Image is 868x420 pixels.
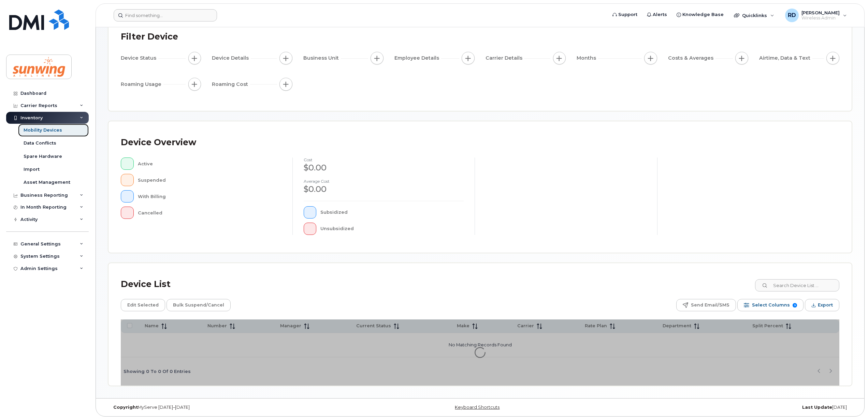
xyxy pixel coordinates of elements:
[608,8,642,21] a: Support
[304,183,464,195] div: $0.00
[138,207,281,219] div: Cancelled
[577,55,598,62] span: Months
[212,55,251,62] span: Device Details
[691,300,729,310] span: Send Email/SMS
[121,81,163,88] span: Roaming Usage
[304,179,464,183] h4: Average cost
[114,9,217,21] input: Find something...
[755,279,839,291] input: Search Device List ...
[676,299,736,311] button: Send Email/SMS
[668,55,715,62] span: Costs & Averages
[127,300,159,310] span: Edit Selected
[173,300,224,310] span: Bulk Suspend/Cancel
[303,55,341,62] span: Business Unit
[801,10,840,15] span: [PERSON_NAME]
[801,15,840,21] span: Wireless Admin
[394,55,441,62] span: Employee Details
[752,300,790,310] span: Select Columns
[121,299,165,311] button: Edit Selected
[802,405,832,410] strong: Last Update
[121,28,178,46] div: Filter Device
[138,190,281,202] div: With Billing
[618,11,637,18] span: Support
[780,9,852,22] div: Richard DeBiasio
[759,55,812,62] span: Airtime, Data & Text
[737,299,804,311] button: Select Columns 9
[121,134,196,151] div: Device Overview
[642,8,672,21] a: Alerts
[604,405,852,410] div: [DATE]
[113,405,138,410] strong: Copyright
[653,11,667,18] span: Alerts
[138,174,281,186] div: Suspended
[121,55,158,62] span: Device Status
[455,405,500,410] a: Keyboard Shortcuts
[167,299,231,311] button: Bulk Suspend/Cancel
[793,303,797,307] span: 9
[788,11,796,19] span: RD
[805,299,839,311] button: Export
[729,9,779,22] div: Quicklinks
[121,275,171,293] div: Device List
[682,11,724,18] span: Knowledge Base
[212,81,250,88] span: Roaming Cost
[818,300,833,310] span: Export
[304,157,464,162] h4: cost
[672,8,728,21] a: Knowledge Base
[486,55,524,62] span: Carrier Details
[742,13,767,18] span: Quicklinks
[320,223,464,235] div: Unsubsidized
[320,206,464,219] div: Subsidized
[108,405,356,410] div: MyServe [DATE]–[DATE]
[304,162,464,174] div: $0.00
[138,157,281,170] div: Active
